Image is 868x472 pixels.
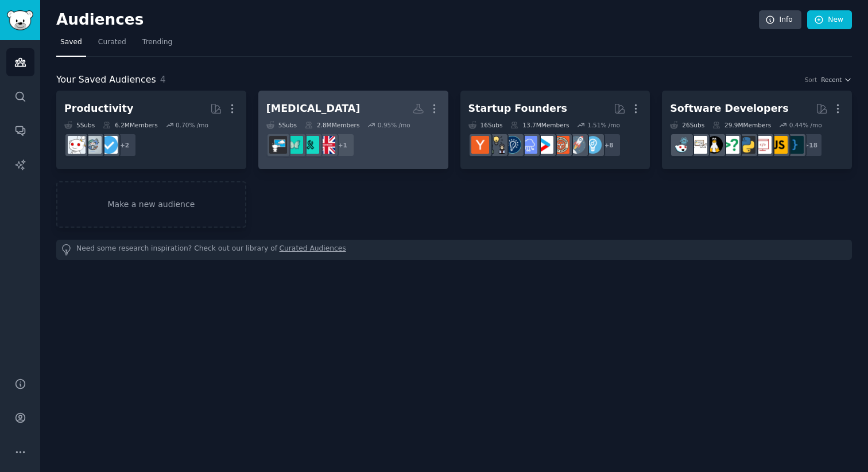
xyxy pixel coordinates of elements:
[670,102,788,116] div: Software Developers
[56,91,246,169] a: Productivity5Subs6.2MMembers0.70% /mo+2getdisciplinedProductivityGeeksproductivity
[673,136,691,154] img: reactjs
[770,136,788,154] img: javascript
[56,73,156,87] span: Your Saved Audiences
[64,102,133,116] div: Productivity
[56,240,852,260] div: Need some research inspiration? Check out our library of
[138,33,176,57] a: Trending
[317,136,335,154] img: ADHDUK
[60,37,82,48] span: Saved
[98,37,126,48] span: Curated
[789,121,822,129] div: 0.44 % /mo
[258,91,448,169] a: [MEDICAL_DATA]5Subs2.8MMembers0.95% /mo+1ADHDUKadhd_anxietyadhdwomenADHD
[100,136,118,154] img: getdisciplined
[113,133,137,157] div: + 2
[597,133,621,157] div: + 8
[510,121,569,129] div: 13.7M Members
[587,121,620,129] div: 1.51 % /mo
[68,136,86,154] img: productivity
[285,136,303,154] img: adhdwomen
[280,244,346,256] a: Curated Audiences
[7,10,33,30] img: GummySearch logo
[520,136,537,154] img: SaaS
[468,121,503,129] div: 16 Sub s
[584,136,602,154] img: Entrepreneur
[568,136,586,154] img: startups
[378,121,410,129] div: 0.95 % /mo
[176,121,208,129] div: 0.70 % /mo
[56,181,246,228] a: Make a new audience
[536,136,553,154] img: startup
[269,136,287,154] img: ADHD
[64,121,95,129] div: 5 Sub s
[738,136,755,154] img: Python
[759,10,801,30] a: Info
[94,33,130,57] a: Curated
[487,136,505,154] img: growmybusiness
[468,102,567,116] div: Startup Founders
[821,76,852,84] button: Recent
[670,121,704,129] div: 26 Sub s
[160,74,166,85] span: 4
[821,76,842,84] span: Recent
[305,121,359,129] div: 2.8M Members
[142,37,172,48] span: Trending
[266,102,361,116] div: [MEDICAL_DATA]
[331,133,355,157] div: + 1
[805,76,817,84] div: Sort
[460,91,650,169] a: Startup Founders16Subs13.7MMembers1.51% /mo+8EntrepreneurstartupsEntrepreneurRideAlongstartupSaaS...
[786,136,804,154] img: programming
[84,136,102,154] img: ProductivityGeeks
[799,133,823,157] div: + 18
[662,91,852,169] a: Software Developers26Subs29.9MMembers0.44% /mo+18programmingjavascriptwebdevPythoncscareerquestio...
[706,136,723,154] img: linux
[266,121,297,129] div: 5 Sub s
[103,121,157,129] div: 6.2M Members
[722,136,739,154] img: cscareerquestions
[56,11,759,29] h2: Audiences
[754,136,772,154] img: webdev
[689,136,707,154] img: learnpython
[807,10,852,30] a: New
[552,136,569,154] img: EntrepreneurRideAlong
[301,136,319,154] img: adhd_anxiety
[471,136,489,154] img: ycombinator
[712,121,771,129] div: 29.9M Members
[503,136,521,154] img: Entrepreneurship
[56,33,86,57] a: Saved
